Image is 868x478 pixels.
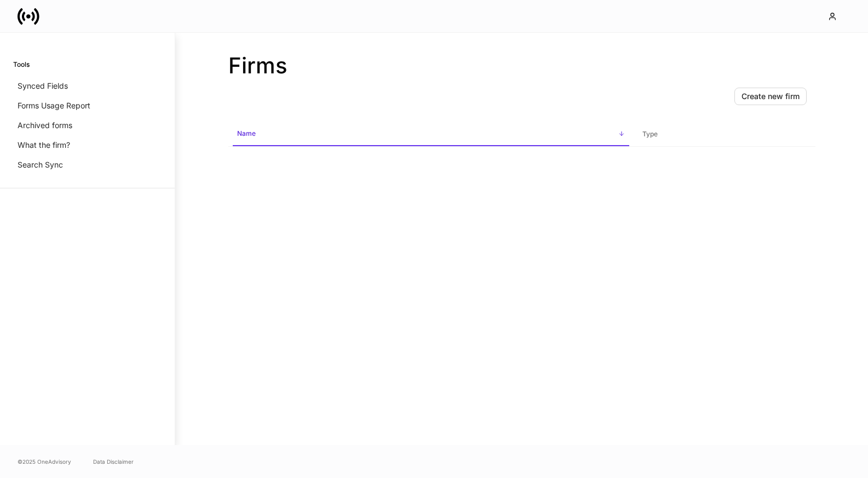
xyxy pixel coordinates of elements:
p: Search Sync [18,159,63,170]
button: Create new firm [734,88,807,105]
a: Search Sync [13,155,162,175]
span: Type [638,123,811,146]
h2: Firms [228,53,815,79]
p: What the firm? [18,140,70,151]
a: Synced Fields [13,76,162,96]
a: Data Disclaimer [93,457,134,466]
span: © 2025 OneAdvisory [18,457,71,466]
a: Forms Usage Report [13,96,162,116]
a: What the firm? [13,135,162,155]
h6: Type [642,129,658,139]
p: Archived forms [18,120,72,131]
span: Name [233,123,629,146]
div: Create new firm [741,91,800,102]
h6: Name [237,128,256,139]
h6: Tools [13,59,30,70]
p: Forms Usage Report [18,100,90,111]
a: Archived forms [13,116,162,135]
p: Synced Fields [18,80,68,91]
